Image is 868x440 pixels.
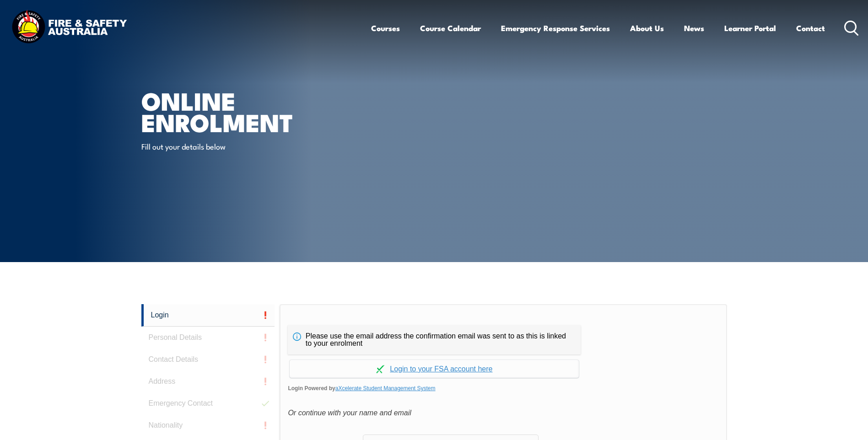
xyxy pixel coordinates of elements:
[684,16,704,40] a: News
[288,406,718,420] div: Or continue with your name and email
[288,381,718,395] span: Login Powered by
[335,385,436,392] a: aXcelerate Student Management System
[288,325,581,354] div: Please use the email address the confirmation email was sent to as this is linked to your enrolment
[141,90,367,132] h1: Online Enrolment
[796,16,825,40] a: Contact
[376,365,384,373] img: Log in withaxcelerate
[501,16,610,40] a: Emergency Response Services
[371,16,400,40] a: Courses
[141,141,308,151] p: Fill out your details below
[724,16,776,40] a: Learner Portal
[141,304,275,327] a: Login
[630,16,664,40] a: About Us
[420,16,481,40] a: Course Calendar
